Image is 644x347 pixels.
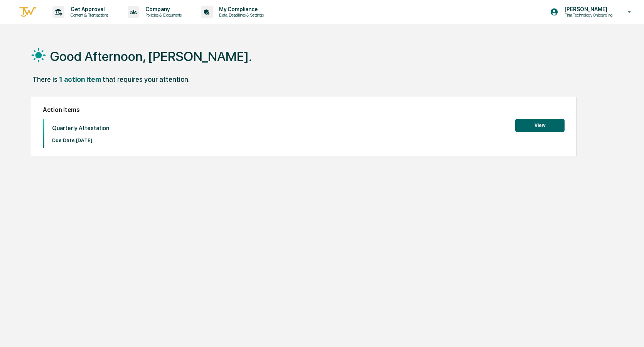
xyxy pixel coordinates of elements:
p: [PERSON_NAME] [558,6,617,12]
p: Firm Technology Onboarding [558,12,617,18]
p: Quarterly Attestation [52,125,109,132]
p: Due Date: [DATE] [52,137,109,143]
div: that requires your attention. [103,75,190,83]
img: logo [19,6,37,19]
p: Company [139,6,185,12]
p: Policies & Documents [139,12,185,18]
h1: Good Afternoon, [PERSON_NAME]. [50,49,252,64]
div: There is [32,75,57,83]
p: Get Approval [64,6,112,12]
div: 1 action item [59,75,101,83]
a: View [515,121,565,129]
p: Content & Transactions [64,12,112,18]
p: My Compliance [213,6,268,12]
p: Data, Deadlines & Settings [213,12,268,18]
button: View [515,119,565,132]
h2: Action Items [43,106,565,113]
